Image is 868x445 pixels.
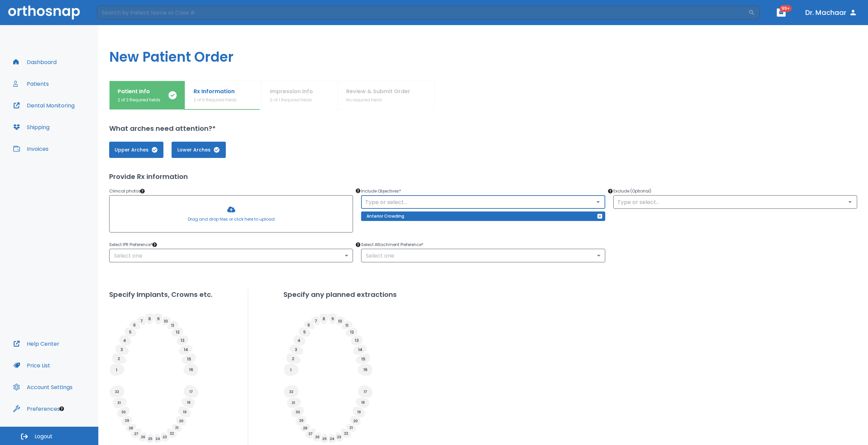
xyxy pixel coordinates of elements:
[35,433,53,440] span: Logout
[109,171,857,182] h2: Provide Rx information
[116,146,157,154] span: Upper Arches
[139,188,145,194] div: Tooltip anchor
[355,188,361,194] div: Tooltip anchor
[803,6,860,19] button: Dr. Machaar
[194,87,237,96] p: Rx Information
[59,406,65,412] div: Tooltip anchor
[367,212,404,220] p: Anterior Crowding
[109,289,213,300] h2: Specify Implants, Crowns etc.
[9,141,53,157] button: Invoices
[97,6,748,19] input: Search by Patient Name or Case #
[109,241,353,249] p: Select IPR Preference *
[194,97,237,103] p: 2 of 6 Required fields
[361,187,605,195] p: Include Objectives *
[178,146,219,154] span: Lower Arches
[98,25,868,81] h1: New Patient Order
[9,379,77,395] button: Account Settings
[109,142,163,158] button: Upper Arches
[593,197,603,207] button: Open
[9,119,54,135] button: Shipping
[8,5,80,19] img: Orthosnap
[361,241,605,249] p: Select Attachment Preference *
[363,197,603,207] input: Type or select...
[109,123,857,134] h2: What arches need attention?*
[615,197,855,207] input: Type or select...
[607,188,613,194] div: Tooltip anchor
[780,5,792,12] span: 99+
[109,187,353,195] p: Clinical photos *
[613,187,857,195] p: Exclude (Optional)
[118,97,160,103] p: 2 of 2 Required fields
[845,197,855,207] button: Open
[9,76,53,92] button: Patients
[355,242,361,248] div: Tooltip anchor
[118,87,160,96] p: Patient Info
[172,142,226,158] button: Lower Arches
[9,97,79,114] button: Dental Monitoring
[109,249,353,262] div: Select one
[9,336,63,352] button: Help Center
[283,289,397,300] h2: Specify any planned extractions
[361,249,605,262] div: Select one
[9,401,64,417] button: Preferences
[152,242,158,248] div: Tooltip anchor
[9,357,54,373] button: Price List
[9,54,61,70] button: Dashboard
